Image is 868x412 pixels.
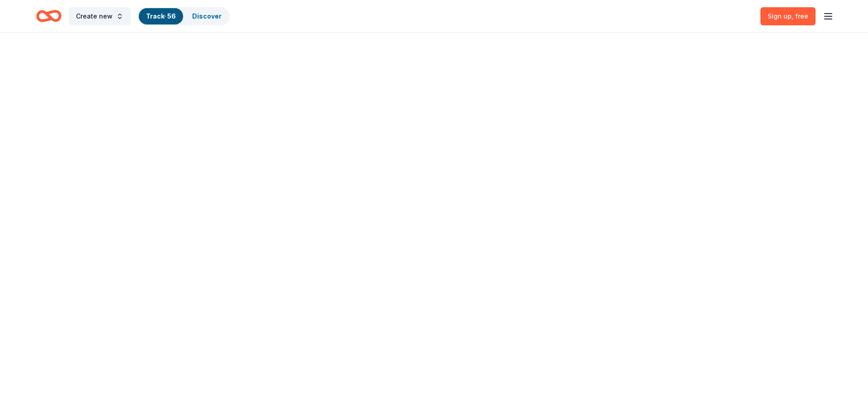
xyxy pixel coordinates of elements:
span: Sign up [768,12,808,20]
a: Track· 56 [146,12,176,20]
button: Create new [69,7,131,25]
button: Track· 56Discover [138,7,230,25]
span: Create new [76,11,113,22]
a: Sign up, free [760,7,816,25]
span: , free [792,12,808,20]
a: Discover [192,12,222,20]
a: Home [36,5,61,27]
